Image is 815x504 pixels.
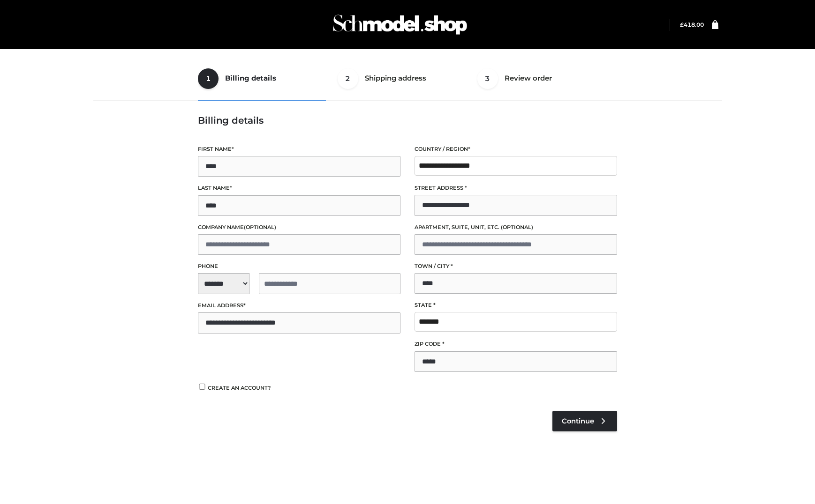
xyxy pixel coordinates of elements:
a: £418.00 [680,21,704,28]
span: (optional) [244,224,276,230]
span: (optional) [501,224,533,230]
h3: Billing details [198,115,617,126]
label: Company name [198,223,400,232]
span: £ [680,21,684,28]
label: First name [198,145,400,154]
label: Street address [415,184,617,193]
span: Create an account? [208,385,271,391]
label: Email address [198,301,400,310]
label: Apartment, suite, unit, etc. [415,223,617,232]
label: State [415,301,617,310]
bdi: 418.00 [680,21,704,28]
label: Town / City [415,262,617,271]
label: Country / Region [415,145,617,154]
input: Create an account? [198,384,206,390]
img: Schmodel Admin 964 [330,6,470,43]
label: Phone [198,262,400,271]
label: Last name [198,184,400,193]
span: Continue [562,417,594,425]
label: ZIP Code [415,340,617,348]
a: Continue [552,411,617,431]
